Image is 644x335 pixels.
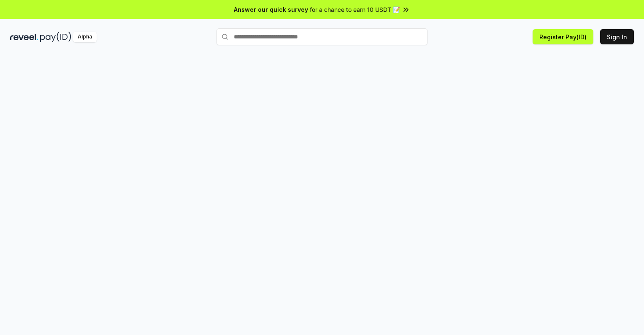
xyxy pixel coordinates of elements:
[10,32,38,42] img: reveel_dark
[73,32,97,42] div: Alpha
[533,29,593,44] button: Register Pay(ID)
[234,5,308,14] span: Answer our quick survey
[600,29,634,44] button: Sign In
[40,32,71,42] img: pay_id
[310,5,400,14] span: for a chance to earn 10 USDT 📝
